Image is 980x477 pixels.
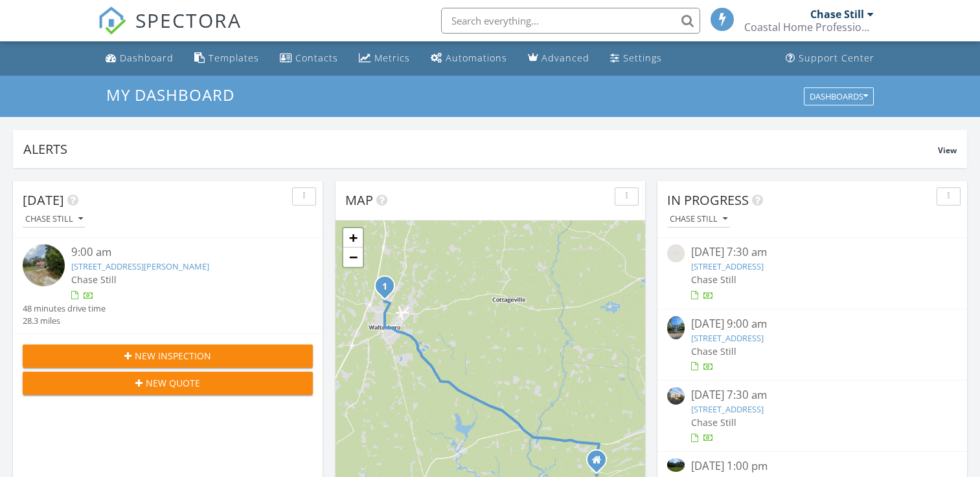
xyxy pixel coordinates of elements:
[670,215,727,224] div: Chase Still
[374,52,410,64] div: Metrics
[23,315,106,327] div: 28.3 miles
[426,47,512,70] a: Automations (Basic)
[354,47,415,70] a: Metrics
[691,260,764,272] a: [STREET_ADDRESS]
[667,316,957,374] a: [DATE] 9:00 am [STREET_ADDRESS] Chase Still
[541,52,589,64] div: Advanced
[691,387,933,403] div: [DATE] 7:30 am
[691,332,764,344] a: [STREET_ADDRESS]
[810,8,864,21] div: Chase Still
[523,47,595,70] a: Advanced
[446,52,507,64] div: Automations
[597,460,604,467] div: 5125 highway 174, Hollywood South Carolina 29449
[691,316,933,332] div: [DATE] 9:00 am
[744,21,874,34] div: Coastal Home Professionals LLC
[98,17,242,45] a: SPECTORA
[23,344,313,368] button: New Inspection
[799,52,874,64] div: Support Center
[120,52,174,64] div: Dashboard
[23,244,313,327] a: 9:00 am [STREET_ADDRESS][PERSON_NAME] Chase Still 48 minutes drive time 28.3 miles
[23,191,64,209] span: [DATE]
[623,52,662,64] div: Settings
[691,458,933,474] div: [DATE] 1:00 pm
[23,372,313,395] button: New Quote
[781,47,880,70] a: Support Center
[382,282,387,291] i: 1
[71,260,209,272] a: [STREET_ADDRESS][PERSON_NAME]
[667,191,749,209] span: In Progress
[385,286,393,293] div: 236 Chamblee Rd, Walterboro, SC 29488
[691,416,736,429] span: Chase Still
[804,87,874,105] button: Dashboards
[345,191,373,209] span: Map
[667,316,685,339] img: 9310570%2Fcover_photos%2FJoPuM4kKxDgk9S6G0KFp%2Fsmall.jpg
[667,244,685,262] img: streetview
[275,47,343,70] a: Contacts
[135,349,211,363] span: New Inspection
[691,345,736,357] span: Chase Still
[810,92,868,101] div: Dashboards
[343,248,363,267] a: Zoom out
[938,145,957,156] span: View
[295,52,338,64] div: Contacts
[667,387,685,405] img: 9370959%2Fcover_photos%2FHhJs1HVkkxp85IepsHQm%2Fsmall.9370959-1756293654362
[98,6,126,35] img: The Best Home Inspection Software - Spectora
[667,211,730,228] button: Chase Still
[691,403,764,415] a: [STREET_ADDRESS]
[189,47,264,70] a: Templates
[209,52,259,64] div: Templates
[23,140,938,158] div: Alerts
[146,376,200,390] span: New Quote
[605,47,667,70] a: Settings
[100,47,179,70] a: Dashboard
[667,244,957,302] a: [DATE] 7:30 am [STREET_ADDRESS] Chase Still
[343,228,363,248] a: Zoom in
[23,244,65,286] img: streetview
[71,273,117,286] span: Chase Still
[71,244,289,260] div: 9:00 am
[23,211,85,228] button: Chase Still
[25,215,83,224] div: Chase Still
[106,84,234,105] span: My Dashboard
[667,458,685,471] img: 9350394%2Fcover_photos%2FWesKZqh1bWXXct9Y1GnR%2Fsmall.9350394-1756328400341
[667,387,957,445] a: [DATE] 7:30 am [STREET_ADDRESS] Chase Still
[691,273,736,286] span: Chase Still
[135,6,242,34] span: SPECTORA
[23,302,106,315] div: 48 minutes drive time
[441,8,700,34] input: Search everything...
[691,244,933,260] div: [DATE] 7:30 am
